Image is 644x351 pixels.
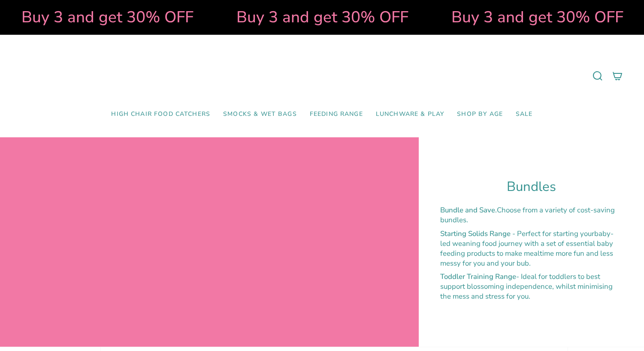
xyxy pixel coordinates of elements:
p: - Perfect for starting your [440,229,623,268]
h1: Bundles [440,179,623,195]
a: Feeding Range [303,104,369,124]
span: Smocks & Wet Bags [223,111,297,118]
a: High Chair Food Catchers [105,104,217,124]
strong: Toddler Training Range [440,272,516,281]
strong: Starting Solids Range [440,229,511,239]
span: High Chair Food Catchers [111,111,210,118]
span: baby-led weaning food journey with a set of essential baby feeding products to make mealtime more... [440,229,614,268]
p: Choose from a variety of cost-saving bundles. [440,205,623,225]
strong: Buy 3 and get 30% OFF [15,6,187,28]
a: Lunchware & Play [369,104,450,124]
a: Smocks & Wet Bags [217,104,303,124]
a: SALE [509,104,539,124]
span: Shop by Age [457,111,503,118]
p: - Ideal for toddlers to best support blossoming independence, whilst minimising the mess and stre... [440,272,623,301]
strong: Buy 3 and get 30% OFF [444,6,617,28]
strong: Buy 3 and get 30% OFF [230,6,402,28]
span: SALE [516,111,533,118]
a: Shop by Age [450,104,509,124]
a: Mumma’s Little Helpers [248,48,396,104]
strong: Bundle and Save. [440,205,497,215]
span: Lunchware & Play [376,111,444,118]
span: Feeding Range [310,111,363,118]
